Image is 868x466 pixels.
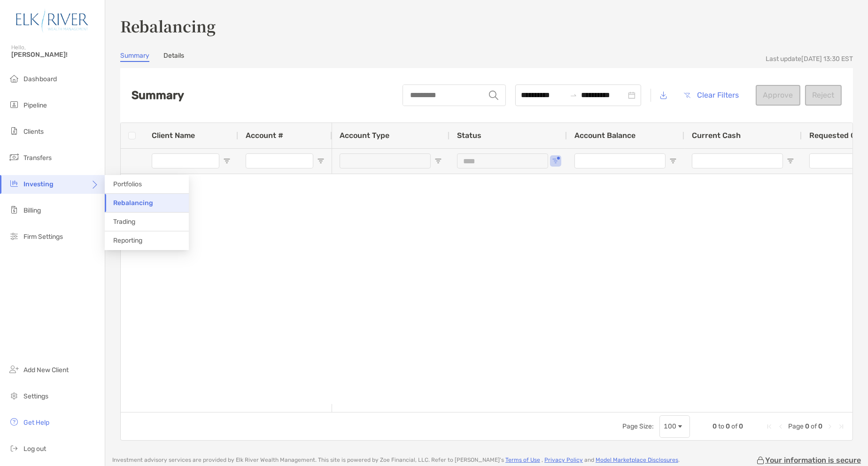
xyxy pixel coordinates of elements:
[8,230,20,242] img: firm-settings icon
[223,157,231,165] button: Open Filter Menu
[664,422,676,430] div: 100
[826,423,834,430] div: Next Page
[8,390,20,401] img: settings icon
[457,131,481,140] span: Status
[246,131,283,140] span: Account #
[113,180,142,188] span: Portfolios
[8,73,20,84] img: dashboard icon
[23,154,52,162] span: Transfers
[113,237,142,244] span: Reporting
[23,128,44,136] span: Clients
[113,199,153,207] span: Rebalancing
[574,153,666,168] input: Account Balance Filter Input
[777,423,784,430] div: Previous Page
[23,392,48,400] span: Settings
[766,423,773,430] div: First Page
[811,422,817,430] span: of
[726,422,730,430] span: 0
[8,152,20,163] img: transfers icon
[434,157,442,165] button: Open Filter Menu
[505,457,540,463] a: Terms of Use
[23,419,49,427] span: Get Help
[788,422,804,430] span: Page
[713,422,717,430] span: 0
[152,131,195,140] span: Client Name
[739,422,743,430] span: 0
[340,131,389,140] span: Account Type
[692,131,741,140] span: Current Cash
[544,457,583,463] a: Privacy Policy
[692,153,783,168] input: Current Cash Filter Input
[317,157,325,165] button: Open Filter Menu
[120,52,149,62] a: Summary
[8,99,20,110] img: pipeline icon
[11,4,93,38] img: Zoe Logo
[818,422,822,430] span: 0
[731,422,737,430] span: of
[23,75,57,83] span: Dashboard
[152,153,219,168] input: Client Name Filter Input
[570,92,577,99] span: to
[684,92,690,98] img: button icon
[8,204,20,215] img: billing icon
[120,15,853,37] h3: Rebalancing
[23,445,46,453] span: Log out
[8,416,20,428] img: get-help icon
[163,52,184,62] a: Details
[132,89,184,102] h2: Summary
[718,422,724,430] span: to
[113,218,135,226] span: Trading
[596,457,678,463] a: Model Marketplace Disclosures
[574,131,635,140] span: Account Balance
[8,443,20,454] img: logout icon
[622,422,654,430] div: Page Size:
[765,456,861,465] p: Your information is secure
[23,180,54,188] span: Investing
[669,157,677,165] button: Open Filter Menu
[676,85,746,106] button: Clear Filters
[787,157,794,165] button: Open Filter Menu
[246,153,313,168] input: Account # Filter Input
[570,92,577,99] span: swap-right
[805,422,809,430] span: 0
[23,206,41,214] span: Billing
[23,101,47,109] span: Pipeline
[489,91,498,100] img: input icon
[112,457,680,464] p: Investment advisory services are provided by Elk River Wealth Management . This site is powered b...
[8,125,20,137] img: clients icon
[766,55,853,63] div: Last update [DATE] 13:30 EST
[8,178,20,189] img: investing icon
[659,415,690,438] div: Page Size
[23,233,63,241] span: Firm Settings
[552,157,559,165] button: Open Filter Menu
[11,51,99,59] span: [PERSON_NAME]!
[837,423,845,430] div: Last Page
[8,364,20,375] img: add_new_client icon
[23,366,69,374] span: Add New Client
